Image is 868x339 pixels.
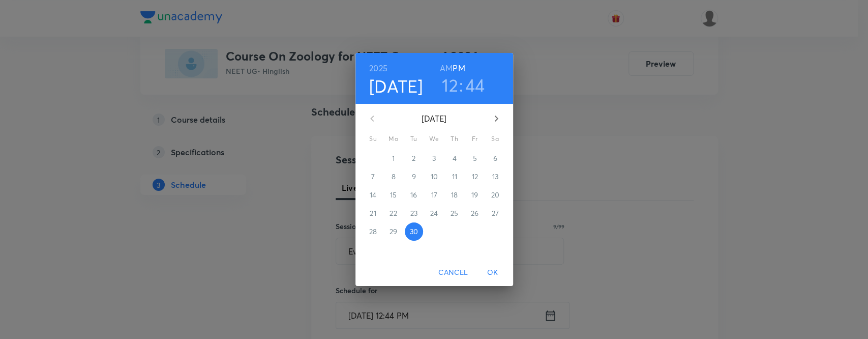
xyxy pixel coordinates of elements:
[486,134,504,144] span: Sa
[476,263,509,282] button: OK
[453,61,465,75] button: PM
[481,266,505,279] span: OK
[442,74,458,96] button: 12
[405,222,423,241] button: 30
[465,74,485,96] button: 44
[438,266,468,279] span: Cancel
[369,75,423,97] button: [DATE]
[425,134,443,144] span: We
[434,263,472,282] button: Cancel
[409,227,417,237] p: 30
[384,112,484,125] p: [DATE]
[369,61,387,75] button: 2025
[459,74,463,96] h3: :
[364,134,382,144] span: Su
[405,134,423,144] span: Tu
[440,61,453,75] button: AM
[466,134,484,144] span: Fr
[384,134,403,144] span: Mo
[445,134,464,144] span: Th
